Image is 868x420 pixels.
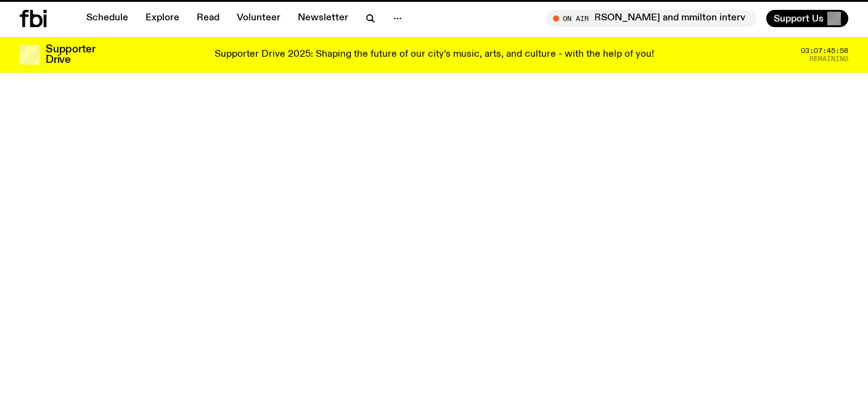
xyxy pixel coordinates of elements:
[215,49,654,60] p: Supporter Drive 2025: Shaping the future of our city’s music, arts, and culture - with the help o...
[774,13,824,24] span: Support Us
[138,10,187,27] a: Explore
[229,10,288,27] a: Volunteer
[547,10,756,27] button: On AirMornings with [PERSON_NAME] / [PERSON_NAME] [PERSON_NAME] and mmilton interview
[46,44,95,65] h3: Supporter Drive
[801,47,848,54] span: 03:07:45:58
[809,56,848,62] span: Remaining
[189,10,227,27] a: Read
[766,10,848,27] button: Support Us
[79,10,136,27] a: Schedule
[290,10,356,27] a: Newsletter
